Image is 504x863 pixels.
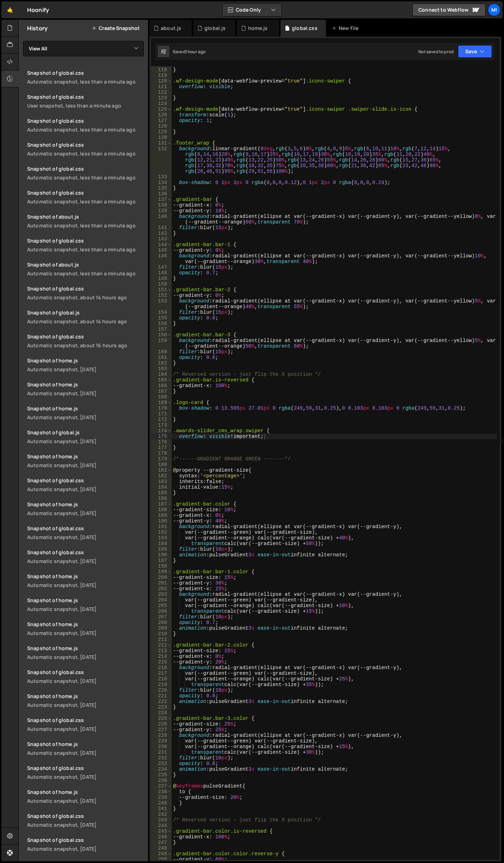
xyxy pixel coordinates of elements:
a: Snapshot of home.js Automatic snapshot, [DATE] [23,401,148,425]
div: 196 [151,552,172,558]
div: Snapshot of global.css [27,477,144,484]
div: 216 [151,665,172,671]
a: Snapshot of global.css Automatic snapshot, [DATE] [23,760,148,784]
a: Snapshot of home.js Automatic snapshot, [DATE] [23,688,148,712]
div: Snapshot of home.js [27,573,144,580]
div: 178 [151,451,172,456]
div: 207 [151,614,172,620]
div: Automatic snapshot, less than a minute ago [27,246,144,253]
div: 152 [151,293,172,298]
a: Snapshot of global.cssAutomatic snapshot, less than a minute ago [23,137,148,161]
a: Snapshot of home.js Automatic snapshot, [DATE] [23,736,148,760]
div: 159 [151,338,172,349]
div: 125 [151,106,172,112]
div: New File [332,25,361,32]
div: 155 [151,315,172,321]
div: Snapshot of home.js [27,621,144,628]
div: Automatic snapshot, [DATE] [27,558,144,564]
div: 170 [151,405,172,411]
div: 211 [151,637,172,642]
div: 221 [151,693,172,699]
a: Snapshot of global.cssAutomatic snapshot, less than a minute ago [23,185,148,209]
div: 154 [151,310,172,315]
div: home.js [248,25,268,32]
div: 167 [151,388,172,394]
div: 177 [151,445,172,451]
div: 127 [151,118,172,123]
div: 142 [151,231,172,236]
div: 210 [151,631,172,637]
div: 160 [151,349,172,355]
a: Snapshot of about.jsAutomatic snapshot, less than a minute ago [23,257,148,281]
div: 158 [151,332,172,338]
div: 126 [151,112,172,118]
div: 237 [151,783,172,789]
div: 238 [151,789,172,795]
div: 156 [151,321,172,326]
a: Snapshot of global.css Automatic snapshot, [DATE] [23,832,148,856]
div: Automatic snapshot, [DATE] [27,582,144,588]
div: 222 [151,699,172,704]
div: 214 [151,654,172,659]
div: 145 [151,247,172,253]
div: 141 [151,225,172,231]
div: Snapshot of global.css [27,813,144,819]
div: 123 [151,95,172,101]
div: Automatic snapshot, less than a minute ago [27,150,144,157]
div: Hoonify [27,6,49,14]
div: 200 [151,575,172,580]
div: 183 [151,479,172,484]
h2: History [27,24,48,32]
div: Snapshot of home.js [27,453,144,460]
div: 139 [151,208,172,214]
div: Mi [488,4,500,16]
div: 205 [151,603,172,608]
a: Snapshot of global.cssAutomatic snapshot, less than a minute ago [23,113,148,137]
div: global.js [204,25,226,32]
div: 243 [151,817,172,823]
button: Save [458,45,492,58]
div: Snapshot of global.css [27,141,144,148]
a: Snapshot of global.css Automatic snapshot, about 16 hours ago [23,329,148,353]
div: Snapshot of home.js [27,501,144,508]
div: User snapshot, less than a minute ago [27,102,144,109]
div: Snapshot of global.css [27,189,144,196]
div: 172 [151,417,172,422]
div: Snapshot of global.css [27,69,144,76]
a: Snapshot of home.js Automatic snapshot, [DATE] [23,497,148,521]
div: 136 [151,191,172,197]
div: Automatic snapshot, [DATE] [27,606,144,612]
div: 144 [151,242,172,247]
div: Automatic snapshot, about 14 hours ago [27,318,144,325]
a: Snapshot of home.js Automatic snapshot, [DATE] [23,641,148,665]
div: 180 [151,462,172,467]
div: Automatic snapshot, less than a minute ago [27,270,144,277]
div: Snapshot of home.js [27,357,144,364]
div: 241 [151,806,172,812]
div: 146 [151,253,172,264]
div: Automatic snapshot, [DATE] [27,366,144,373]
div: 168 [151,394,172,400]
div: 206 [151,608,172,614]
div: Automatic snapshot, [DATE] [27,390,144,397]
div: 190 [151,518,172,524]
a: Snapshot of global.css Automatic snapshot, [DATE] [23,808,148,832]
div: Automatic snapshot, [DATE] [27,510,144,516]
div: 120 [151,78,172,84]
div: Automatic snapshot, [DATE] [27,773,144,780]
a: Snapshot of home.js Automatic snapshot, [DATE] [23,593,148,617]
div: 235 [151,772,172,778]
div: 230 [151,744,172,749]
div: Snapshot of home.js [27,381,144,388]
div: 202 [151,586,172,592]
div: 208 [151,620,172,625]
div: Saved [173,49,205,55]
a: Snapshot of global.cssAutomatic snapshot, less than a minute ago [23,65,148,89]
div: 171 [151,411,172,417]
div: 143 [151,236,172,242]
div: Automatic snapshot, [DATE] [27,749,144,756]
div: Automatic snapshot, less than a minute ago [27,78,144,85]
div: Snapshot of home.js [27,741,144,747]
div: 217 [151,671,172,676]
div: 121 [151,84,172,90]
